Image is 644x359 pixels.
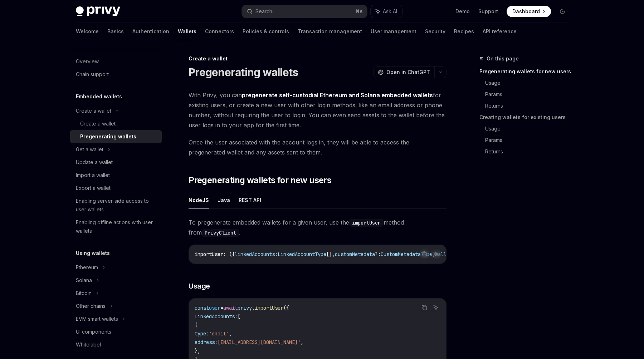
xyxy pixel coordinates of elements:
a: Wallets [178,23,196,40]
span: await [223,305,238,311]
div: Create a wallet [80,119,116,128]
div: Whitelabel [76,340,101,349]
a: API reference [483,23,517,40]
span: Open in ChatGPT [386,69,430,76]
h5: Using wallets [76,249,110,257]
a: Usage [485,77,574,89]
a: Params [485,134,574,146]
button: Toggle dark mode [557,6,568,17]
button: Java [218,192,230,208]
div: Import a wallet [76,171,110,179]
button: Ask AI [431,249,440,259]
a: Dashboard [507,6,551,17]
span: . [252,305,255,311]
span: Dashboard [512,8,540,15]
a: Export a wallet [70,182,162,195]
img: dark logo [76,6,120,16]
span: wallets [435,251,455,257]
button: Search...⌘K [242,5,367,18]
a: Update a wallet [70,156,162,169]
a: Connectors [205,23,234,40]
a: Enabling offline actions with user wallets [70,216,162,237]
span: importUser [195,251,223,257]
span: , [301,339,303,345]
button: Copy the contents from the code block [420,249,429,259]
button: Ask AI [431,303,440,312]
span: Usage [189,281,210,291]
span: ({ [283,305,289,311]
div: Ethereum [76,263,98,272]
div: Export a wallet [76,184,111,192]
a: Returns [485,146,574,157]
span: importUser [255,305,283,311]
a: Security [425,23,445,40]
div: Solana [76,276,92,285]
span: On this page [487,54,519,63]
button: Ask AI [371,5,402,18]
h1: Pregenerating wallets [189,66,298,79]
span: , [229,330,232,337]
div: Create a wallet [76,107,111,115]
div: Search... [255,7,275,16]
span: = [220,305,223,311]
span: LinkedAccountType [278,251,326,257]
a: Pregenerating wallets for new users [479,66,574,77]
span: 'email' [209,330,229,337]
a: Pregenerating wallets [70,130,162,143]
div: Update a wallet [76,158,113,167]
div: Enabling offline actions with user wallets [76,218,157,235]
a: Chain support [70,68,162,81]
a: Import a wallet [70,169,162,182]
a: Policies & controls [243,23,289,40]
a: Demo [455,8,470,15]
a: Whitelabel [70,338,162,351]
div: Overview [76,57,99,66]
code: importUser [349,219,384,227]
span: customMetadata [335,251,375,257]
a: Authentication [132,23,169,40]
button: REST API [239,192,261,208]
span: user [209,305,220,311]
div: Enabling server-side access to user wallets [76,197,157,214]
a: Create a wallet [70,117,162,130]
a: Basics [107,23,124,40]
span: Pregenerating wallets for new users [189,174,331,186]
span: const [195,305,209,311]
a: Creating wallets for existing users [479,112,574,123]
span: [EMAIL_ADDRESS][DOMAIN_NAME]' [218,339,301,345]
span: { [195,322,197,328]
strong: pregenerate self-custodial Ethereum and Solana embedded wallets [242,92,433,99]
a: Transaction management [298,23,362,40]
div: Bitcoin [76,289,92,297]
span: : [275,251,278,257]
div: Chain support [76,70,109,79]
div: Pregenerating wallets [80,132,136,141]
span: CustomMetadataType [381,251,432,257]
a: Enabling server-side access to user wallets [70,195,162,216]
div: UI components [76,328,111,336]
span: : ({ [223,251,235,257]
a: Support [478,8,498,15]
code: PrivyClient [202,229,239,237]
a: Recipes [454,23,474,40]
button: NodeJS [189,192,209,208]
span: Ask AI [383,8,397,15]
div: Create a wallet [189,55,447,62]
a: Usage [485,123,574,134]
span: }, [195,348,200,354]
h5: Embedded wallets [76,92,122,101]
span: privy [238,305,252,311]
span: linkedAccounts: [195,313,238,320]
span: [ [238,313,240,320]
span: With Privy, you can for existing users, or create a new user with other login methods, like an em... [189,90,447,130]
span: address: [195,339,218,345]
a: Returns [485,100,574,112]
span: linkedAccounts [235,251,275,257]
span: ⌘ K [355,9,363,14]
div: EVM smart wallets [76,315,118,323]
div: Get a wallet [76,145,103,154]
a: UI components [70,325,162,338]
a: User management [371,23,416,40]
span: To pregenerate embedded wallets for a given user, use the method from . [189,217,447,237]
span: [], [326,251,335,257]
